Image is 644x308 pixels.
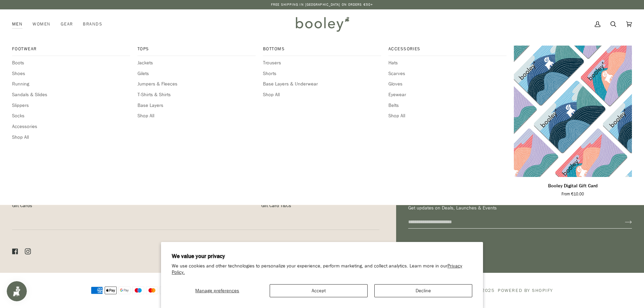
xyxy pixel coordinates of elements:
a: Gift Card T&Cs [261,202,291,209]
a: Gloves [388,80,506,88]
a: Trousers [263,59,381,67]
a: Gear [56,9,78,39]
a: Base Layers [138,102,256,109]
a: Privacy Policy. [172,263,462,275]
a: Accessories [388,46,506,56]
h2: We value your privacy [172,253,472,260]
a: Shorts [263,70,381,77]
p: Booley Digital Gift Card [548,182,598,190]
a: Scarves [388,70,506,77]
button: Join [614,217,632,228]
span: Brands [83,21,102,27]
a: Hats [388,59,506,67]
a: Slippers [12,102,130,109]
a: Jackets [138,59,256,67]
button: Decline [374,284,472,297]
span: Manage preferences [195,288,239,294]
a: Jumpers & Fleeces [138,80,256,88]
a: Shop All [388,112,506,120]
a: Shop All [12,134,130,141]
p: Free Shipping in [GEOGRAPHIC_DATA] on Orders €50+ [271,2,373,7]
span: From €10.00 [561,191,584,197]
span: Tops [138,46,256,52]
a: Brands [78,9,107,39]
a: Base Layers & Underwear [263,80,381,88]
a: Shop All [138,112,256,120]
a: Booley Digital Gift Card [514,46,632,177]
button: Accept [270,284,368,297]
span: Gear [61,21,73,27]
p: Get updates on Deals, Launches & Events [408,204,632,212]
img: Booley [293,14,352,34]
a: Women [28,9,55,39]
p: We use cookies and other technologies to personalize your experience, perform marketing, and coll... [172,263,472,276]
a: Powered by Shopify [498,287,553,294]
product-grid-item: Booley Digital Gift Card [514,46,632,197]
product-grid-item-variant: €10.00 [514,46,632,177]
span: Women [33,21,50,27]
a: Bottoms [263,46,381,56]
a: Gift Cards [12,202,32,209]
iframe: Button to open loyalty program pop-up [7,281,27,301]
a: Eyewear [388,91,506,99]
a: Socks [12,112,130,120]
a: Sandals & Slides [12,91,130,99]
span: Footwear [12,46,130,52]
span: Bottoms [263,46,381,52]
a: Shoes [12,70,130,77]
a: Gilets [138,70,256,77]
a: Men [12,9,28,39]
a: T-Shirts & Shirts [138,91,256,99]
div: Men Footwear Boots Shoes Running Sandals & Slides Slippers Socks Accessories Shop All Tops Jacket... [12,9,28,39]
button: Manage preferences [172,284,263,297]
a: Shop All [263,91,381,99]
a: Accessories [12,123,130,130]
a: Running [12,80,130,88]
a: Footwear [12,46,130,56]
a: Belts [388,102,506,109]
a: Booley Digital Gift Card [514,180,632,197]
input: your-email@example.com [408,216,614,228]
span: Accessories [388,46,506,52]
a: Boots [12,59,130,67]
a: Tops [138,46,256,56]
